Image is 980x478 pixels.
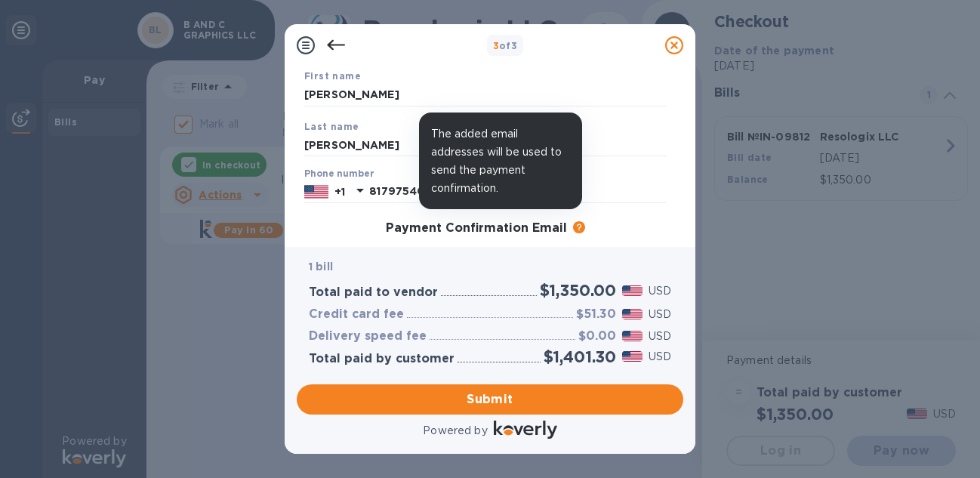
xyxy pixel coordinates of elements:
[622,285,643,296] img: USD
[304,170,374,179] label: Phone number
[309,390,671,409] span: Submit
[540,281,616,300] h2: $1,350.00
[304,84,667,106] input: Enter your first name
[576,307,616,322] h3: $51.30
[309,352,455,366] h3: Total paid by customer
[386,221,567,236] h3: Payment Confirmation Email
[622,309,643,319] img: USD
[649,328,671,344] p: USD
[309,261,333,273] b: 1 bill
[493,40,499,51] span: 3
[649,307,671,322] p: USD
[304,121,359,132] b: Last name
[304,70,361,82] b: First name
[309,329,427,344] h3: Delivery speed fee
[297,384,683,415] button: Submit
[493,40,518,51] b: of 3
[649,349,671,365] p: USD
[649,283,671,299] p: USD
[622,331,643,341] img: USD
[494,421,557,439] img: Logo
[334,184,345,199] p: +1
[304,134,667,156] input: Enter your last name
[622,351,643,362] img: USD
[304,183,328,200] img: US
[369,180,667,203] input: Enter your phone number
[578,329,616,344] h3: $0.00
[423,423,487,439] p: Powered by
[309,285,438,300] h3: Total paid to vendor
[309,307,404,322] h3: Credit card fee
[544,347,616,366] h2: $1,401.30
